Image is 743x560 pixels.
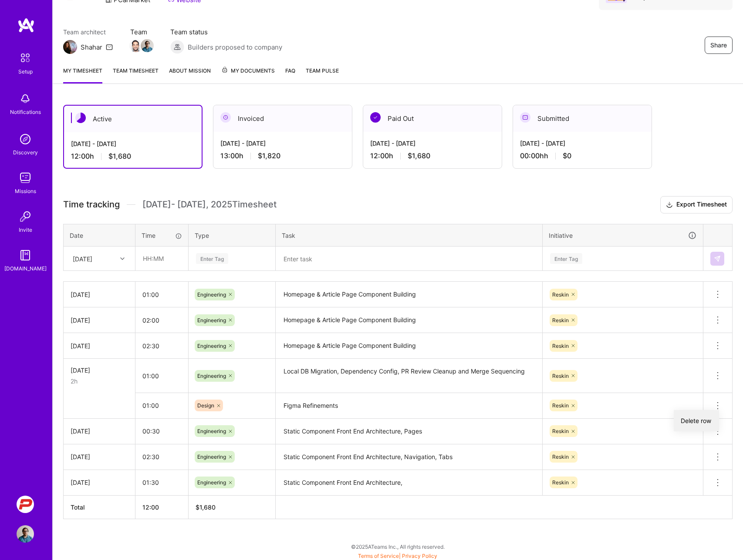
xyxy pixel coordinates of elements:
textarea: Homepage & Article Page Component Building [277,334,541,358]
a: FAQ [285,66,295,83]
div: 00:00h h [520,151,645,160]
div: Time [142,231,182,240]
span: $ 1,680 [196,503,216,511]
div: [DATE] [71,316,128,325]
span: Team architect [63,27,113,37]
div: Paid Out [363,105,502,132]
div: Invite [19,225,32,234]
img: Builders proposed to company [170,40,184,54]
img: setup [16,49,34,67]
img: discovery [17,130,34,148]
input: HH:MM [136,247,188,270]
div: [DATE] - [DATE] [520,139,645,148]
a: Team timesheet [113,66,159,83]
div: Active [64,106,202,132]
span: Team Pulse [306,67,339,74]
th: 12:00 [135,495,189,519]
a: My timesheet [63,66,102,83]
div: Enter Tag [550,252,582,265]
span: Engineering [197,479,226,486]
span: Design [197,402,214,409]
div: Shahar [81,43,102,52]
span: Team [130,27,153,37]
input: HH:MM [135,445,188,468]
span: $1,820 [258,151,280,160]
img: Active [75,113,86,123]
span: Engineering [197,428,226,434]
th: Task [276,224,543,247]
a: User Avatar [14,525,36,543]
img: Submit [714,255,721,262]
img: Invite [17,208,34,225]
i: icon Chevron [120,257,125,261]
span: Builders proposed to company [188,43,282,52]
span: Engineering [197,373,226,379]
div: [DATE] [71,366,128,375]
div: [DATE] [71,478,128,487]
th: Date [64,224,135,247]
span: Engineering [197,343,226,349]
textarea: Homepage & Article Page Component Building [277,283,541,307]
span: Engineering [197,453,226,460]
input: HH:MM [135,394,188,417]
th: Total [64,495,135,519]
textarea: Static Component Front End Architecture, Pages [277,420,541,443]
span: Reskin [552,343,569,349]
input: HH:MM [135,364,188,387]
button: Export Timesheet [660,196,733,213]
input: HH:MM [135,471,188,494]
div: Initiative [549,230,697,240]
span: Team status [170,27,282,37]
i: icon Download [666,200,673,210]
a: Team Pulse [306,66,339,83]
div: [DATE] - [DATE] [71,139,195,148]
a: About Mission [169,66,211,83]
div: Setup [18,67,33,76]
img: logo [17,17,35,33]
span: Reskin [552,291,569,298]
div: [DATE] [71,452,128,461]
div: [DATE] - [DATE] [220,139,345,148]
span: Reskin [552,317,569,323]
div: Missions [15,187,36,196]
div: [DATE] [71,427,128,436]
img: bell [17,90,34,107]
span: Reskin [552,373,569,379]
span: Reskin [552,402,569,409]
div: 2h [71,377,128,386]
div: [DATE] [71,341,128,350]
img: guide book [17,247,34,264]
span: Reskin [552,453,569,460]
input: HH:MM [135,309,188,332]
span: Time tracking [63,199,120,210]
img: Team Member Avatar [141,39,154,52]
a: Privacy Policy [402,553,437,559]
img: Team Architect [63,40,77,54]
button: Delete row [674,410,719,431]
th: Type [189,224,276,247]
textarea: Homepage & Article Page Component Building [277,308,541,332]
img: Invoiced [220,112,231,123]
div: 12:00 h [71,152,195,161]
a: PCarMarket: Car Marketplace Web App Redesign [14,496,36,513]
div: [DATE] [71,290,128,299]
span: My Documents [221,66,275,76]
img: Paid Out [370,112,381,123]
textarea: Local DB Migration, Dependency Config, PR Review Cleanup and Merge Sequencing [277,360,541,392]
img: User Avatar [17,525,34,543]
div: Discovery [13,148,38,157]
span: Engineering [197,317,226,323]
span: $0 [563,151,571,160]
img: teamwork [17,169,34,187]
textarea: Figma Refinements [277,394,541,418]
img: Team Member Avatar [129,39,142,52]
span: Reskin [552,479,569,486]
span: [DATE] - [DATE] , 2025 Timesheet [142,199,277,210]
div: Invoiced [213,105,352,132]
input: HH:MM [135,420,188,443]
div: [DATE] [73,254,92,263]
input: HH:MM [135,334,188,357]
i: icon Mail [106,43,113,50]
span: $1,680 [408,151,430,160]
a: Terms of Service [358,553,399,559]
